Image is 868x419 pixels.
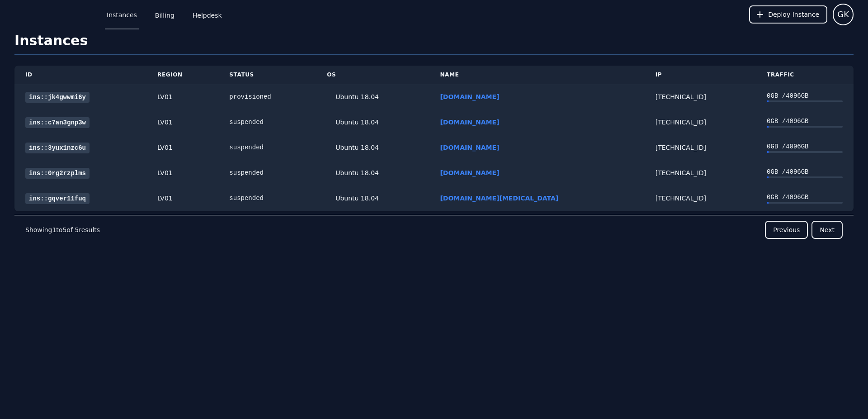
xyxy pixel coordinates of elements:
[811,221,843,239] button: Next
[14,8,80,21] img: Logo
[767,193,843,202] div: 0 GB / 4096 GB
[229,92,305,101] div: provisioned
[440,169,499,176] a: [DOMAIN_NAME]
[645,66,756,84] th: IP
[440,119,499,126] a: [DOMAIN_NAME]
[440,195,558,202] a: [DOMAIN_NAME][MEDICAL_DATA]
[316,66,429,84] th: OS
[334,92,379,101] div: Ubuntu 18.04
[229,194,305,203] div: suspended
[25,168,90,179] a: ins::0rg2rzplms
[656,118,745,127] div: [TECHNICAL_ID]
[767,117,843,126] div: 0 GB / 4096 GB
[656,194,745,203] div: [TECHNICAL_ID]
[157,92,208,101] div: LV01
[157,118,208,127] div: LV01
[756,66,854,84] th: Traffic
[656,168,745,177] div: [TECHNICAL_ID]
[767,91,843,100] div: 0 GB / 4096 GB
[656,92,745,101] div: [TECHNICAL_ID]
[334,194,379,203] div: Ubuntu 18.04
[327,170,334,176] img: Ubuntu 18.04
[14,33,854,55] h1: Instances
[768,10,819,19] span: Deploy Instance
[25,92,90,103] a: ins::jk4gwwmi6y
[833,4,854,25] button: User menu
[14,66,146,84] th: ID
[327,94,334,100] img: Ubuntu 18.04
[75,226,79,233] span: 5
[14,215,854,244] nav: Pagination
[157,168,208,177] div: LV01
[767,142,843,151] div: 0 GB / 4096 GB
[327,119,334,126] img: Ubuntu 18.04
[25,193,90,204] a: ins::gqver11fuq
[146,66,218,84] th: Region
[334,168,379,177] div: Ubuntu 18.04
[25,117,90,128] a: ins::c7an3gnp3w
[429,66,644,84] th: Name
[25,143,90,153] a: ins::3yux1nzc6u
[334,143,379,152] div: Ubuntu 18.04
[440,93,499,100] a: [DOMAIN_NAME]
[229,168,305,177] div: suspended
[52,226,56,233] span: 1
[767,167,843,176] div: 0 GB / 4096 GB
[25,225,100,234] p: Showing to of results
[62,226,66,233] span: 5
[656,143,745,152] div: [TECHNICAL_ID]
[157,194,208,203] div: LV01
[334,118,379,127] div: Ubuntu 18.04
[218,66,316,84] th: Status
[157,143,208,152] div: LV01
[749,5,827,24] button: Deploy Instance
[229,143,305,152] div: suspended
[765,221,808,239] button: Previous
[327,195,334,202] img: Ubuntu 18.04
[327,144,334,151] img: Ubuntu 18.04
[837,8,849,21] span: GK
[440,144,499,151] a: [DOMAIN_NAME]
[229,118,305,127] div: suspended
